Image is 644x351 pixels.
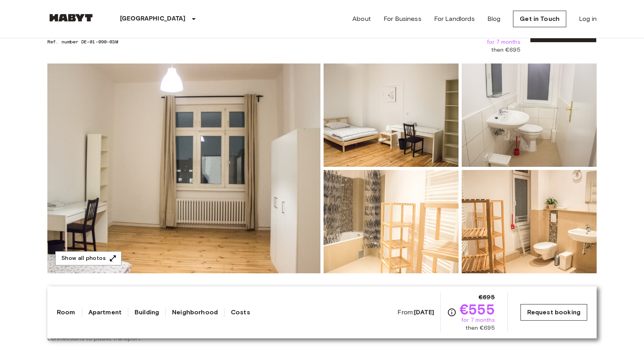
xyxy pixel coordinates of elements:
[461,316,495,324] span: for 7 months
[47,38,159,45] span: Ref. number DE-01-090-03M
[397,308,434,317] span: From:
[172,308,218,317] a: Neighborhood
[466,324,494,332] span: then €695
[231,308,250,317] a: Costs
[485,24,520,38] span: €555
[135,308,159,317] a: Building
[324,63,459,167] img: Picture of unit DE-01-090-03M
[447,308,457,317] svg: Check cost overview for full price breakdown. Please note that discounts apply to new joiners onl...
[487,38,520,46] span: for 7 months
[479,293,495,302] span: €695
[491,46,520,54] span: then €695
[434,14,475,24] a: For Landlords
[57,308,75,317] a: Room
[414,308,434,316] b: [DATE]
[460,302,495,316] span: €555
[55,251,122,266] button: Show all photos
[384,14,421,24] a: For Business
[324,170,459,273] img: Picture of unit DE-01-090-03M
[513,11,566,27] a: Get in Touch
[462,170,597,273] img: Picture of unit DE-01-090-03M
[88,308,122,317] a: Apartment
[47,14,95,22] img: Habyt
[120,14,186,24] p: [GEOGRAPHIC_DATA]
[47,63,320,273] img: Marketing picture of unit DE-01-090-03M
[487,14,501,24] a: Blog
[579,14,597,24] a: Log in
[520,304,587,321] a: Request booking
[462,63,597,167] img: Picture of unit DE-01-090-03M
[352,14,371,24] a: About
